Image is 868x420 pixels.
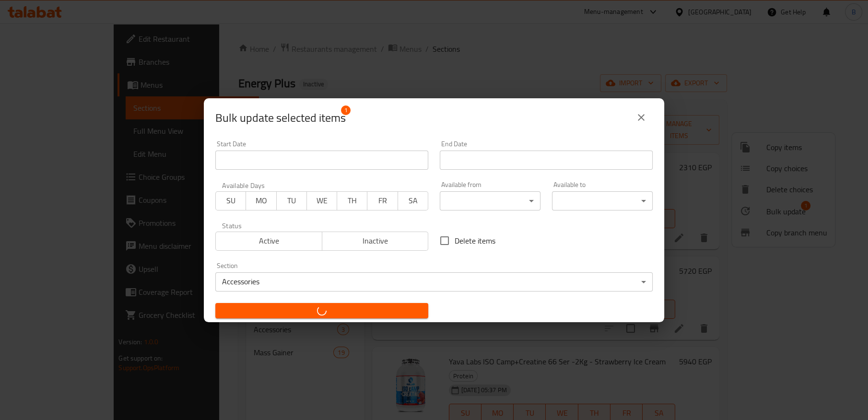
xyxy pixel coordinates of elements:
[306,191,337,210] button: WE
[220,234,318,248] span: Active
[322,232,429,251] button: Inactive
[398,191,428,210] button: SA
[455,235,495,246] span: Delete items
[440,191,540,210] div: ​
[276,191,307,210] button: TU
[337,191,367,210] button: TH
[311,194,333,208] span: WE
[215,232,322,251] button: Active
[341,194,364,208] span: TH
[402,194,424,208] span: SA
[552,191,653,210] div: ​
[326,234,425,248] span: Inactive
[215,110,346,126] span: Selected items count
[250,194,272,208] span: MO
[246,191,276,210] button: MO
[371,194,394,208] span: FR
[281,194,303,208] span: TU
[220,194,242,208] span: SU
[367,191,398,210] button: FR
[341,105,351,115] span: 1
[215,191,246,210] button: SU
[630,106,653,129] button: close
[215,272,653,292] div: Accessories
